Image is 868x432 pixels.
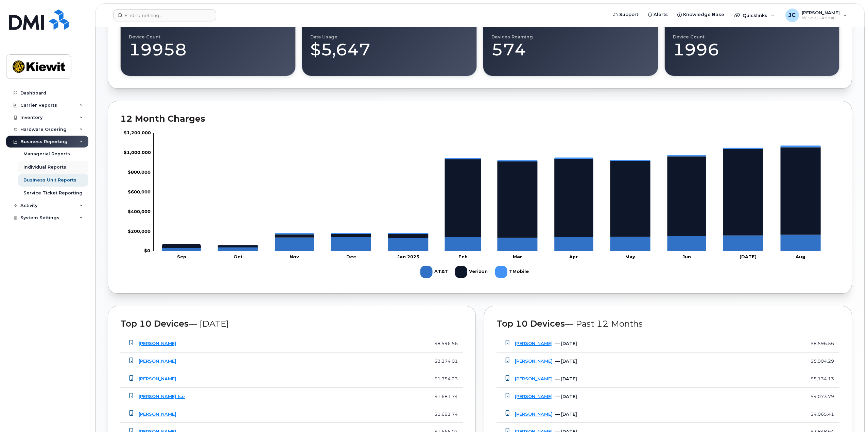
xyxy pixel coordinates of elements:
div: Jacob Chadwick [781,8,852,22]
tspan: $800,000 [128,170,151,175]
span: — [DATE] [555,359,577,364]
span: — [DATE] [555,412,577,417]
span: Support [619,11,638,18]
g: Legend [420,263,530,281]
a: [PERSON_NAME] [139,376,176,381]
g: Verizon [455,263,488,281]
tspan: Mar [513,254,522,259]
a: [PERSON_NAME] Ice [139,394,185,399]
tspan: Jan 2025 [397,254,419,259]
td: $1,681.74 [338,405,463,423]
span: Knowledge Base [683,11,724,18]
div: Device Count [129,34,289,39]
tspan: $1,200,000 [124,130,151,135]
tspan: Jun [682,254,691,259]
div: 574 [491,39,652,60]
div: Device Count [673,34,833,39]
g: Verizon [162,148,821,248]
a: Alerts [643,8,673,21]
a: [PERSON_NAME] [515,412,553,417]
span: Top 10 Devices [120,318,189,329]
a: Support [609,8,643,21]
tspan: $400,000 [128,209,151,214]
a: [PERSON_NAME] [139,412,176,417]
div: Quicklinks [730,8,779,22]
tspan: $0 [144,248,150,253]
g: Chart [124,130,829,281]
div: Devices Roaming [491,34,652,39]
tspan: $1,000,000 [124,150,151,155]
tspan: Apr [569,254,578,259]
tspan: $200,000 [128,229,151,234]
tspan: May [625,254,635,259]
span: — Past 12 Months [565,318,643,329]
td: $8,596.56 [338,335,463,352]
span: — [DATE] [189,318,229,329]
td: $1,754.23 [338,370,463,388]
iframe: Messenger Launcher [838,402,863,427]
tspan: Feb [458,254,468,259]
tspan: Oct [233,254,242,259]
a: [PERSON_NAME] [515,376,553,381]
td: $5,134.13 [750,370,839,388]
g: TMobile [495,263,530,281]
span: [PERSON_NAME] [802,10,840,15]
td: $4,073.79 [750,388,839,405]
div: 19958 [129,39,289,60]
span: Top 10 Devices [497,318,565,329]
a: [PERSON_NAME] [139,341,176,346]
span: Quicklinks [743,13,767,18]
div: 1996 [673,39,833,60]
span: — [DATE] [555,394,577,399]
div: $5,647 [310,39,471,60]
a: Knowledge Base [673,8,729,21]
tspan: Aug [795,254,805,259]
h2: 12 Month Charges [120,114,839,124]
input: Find something... [113,9,216,21]
g: AT&T [420,263,448,281]
a: [PERSON_NAME] [515,359,553,364]
a: [PERSON_NAME] [515,394,553,399]
td: $8,596.56 [750,335,839,352]
g: AT&T [162,235,821,251]
div: Data Usage [310,34,471,39]
a: [PERSON_NAME] [515,341,553,346]
td: $5,904.29 [750,352,839,370]
td: $1,681.74 [338,388,463,405]
span: — [DATE] [555,341,577,346]
span: JC [788,11,796,19]
tspan: Nov [290,254,299,259]
tspan: Sep [177,254,186,259]
tspan: Dec [346,254,356,259]
tspan: [DATE] [740,254,757,259]
span: — [DATE] [555,376,577,381]
td: $4,065.41 [750,405,839,423]
a: [PERSON_NAME] [139,359,176,364]
span: Alerts [654,11,668,18]
tspan: $600,000 [128,189,151,194]
span: Wireless Admin [802,15,840,21]
td: $2,274.01 [338,352,463,370]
